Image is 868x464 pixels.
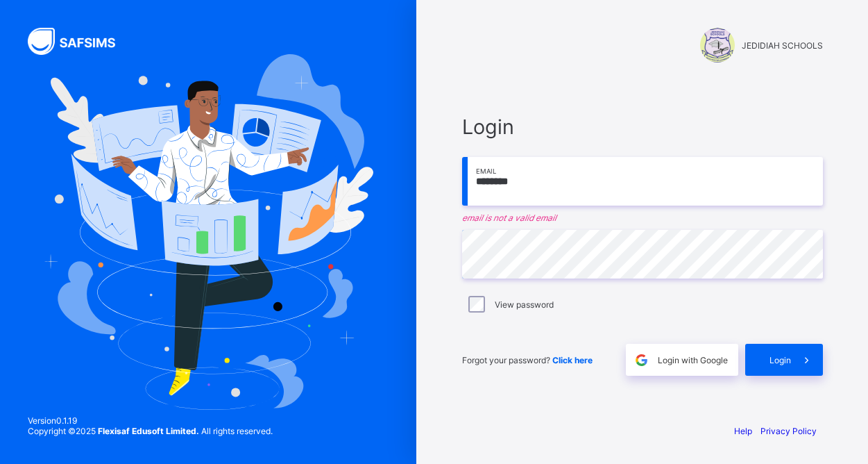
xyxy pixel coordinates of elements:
a: Help [734,426,752,436]
span: Forgot your password? [462,355,593,365]
a: Privacy Policy [760,426,817,436]
span: JEDIDIAH SCHOOLS [742,40,823,51]
strong: Flexisaf Edusoft Limited. [98,426,199,436]
img: SAFSIMS Logo [28,28,132,55]
span: Login with Google [658,355,728,365]
span: Login [462,115,823,139]
label: View password [495,299,554,310]
span: Copyright © 2025 All rights reserved. [28,426,273,436]
span: Version 0.1.19 [28,415,273,426]
img: Hero Image [43,54,373,410]
span: Login [769,355,791,365]
img: google.396cfc9801f0270233282035f929180a.svg [633,352,649,368]
em: email is not a valid email [462,213,823,223]
a: Click here [552,355,593,365]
